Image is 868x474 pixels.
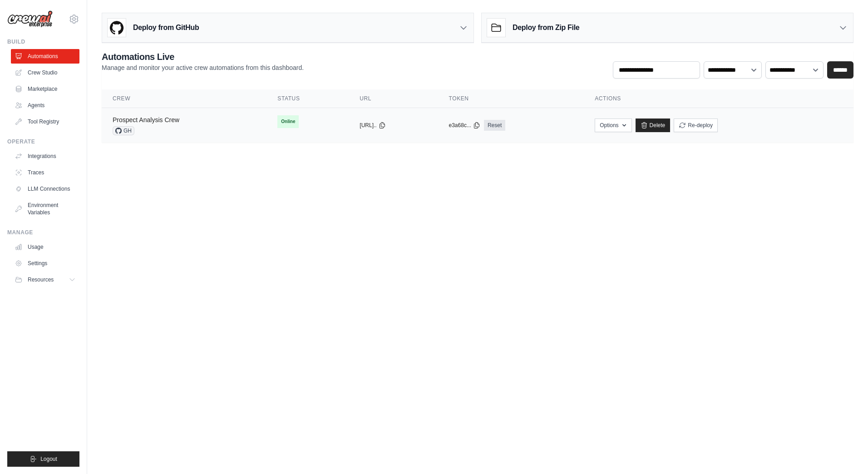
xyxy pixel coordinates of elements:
th: Status [266,89,349,108]
span: Online [277,115,299,128]
h3: Deploy from GitHub [133,22,199,33]
button: Options [595,118,631,132]
a: LLM Connections [11,182,79,196]
a: Settings [11,256,79,271]
a: Traces [11,165,79,180]
button: Logout [7,451,79,467]
a: Delete [636,118,671,132]
th: URL [349,89,438,108]
div: Manage [7,229,79,236]
span: GH [113,126,134,135]
th: Actions [584,89,853,108]
a: Prospect Analysis Crew [113,116,179,123]
h2: Automations Live [102,50,304,63]
a: Integrations [11,149,79,163]
p: Manage and monitor your active crew automations from this dashboard. [102,63,304,72]
div: Build [7,38,79,45]
button: Re-deploy [674,118,718,132]
a: Environment Variables [11,198,79,220]
h3: Deploy from Zip File [513,22,579,33]
a: Usage [11,240,79,254]
img: Logo [7,10,53,28]
a: Automations [11,49,79,64]
a: Reset [484,120,505,131]
a: Agents [11,98,79,113]
a: Crew Studio [11,65,79,80]
button: Resources [11,272,79,287]
div: Operate [7,138,79,145]
th: Crew [102,89,266,108]
span: Resources [28,276,54,283]
button: e3a68c... [449,122,480,129]
a: Marketplace [11,82,79,96]
a: Tool Registry [11,114,79,129]
img: GitHub Logo [108,19,126,37]
th: Token [438,89,584,108]
span: Logout [40,455,57,463]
